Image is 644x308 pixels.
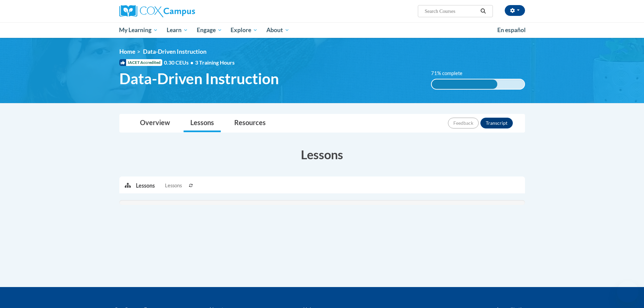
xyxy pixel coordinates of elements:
div: 71% complete [432,79,497,89]
a: Explore [226,22,262,38]
span: My Learning [119,26,158,34]
a: Cox Campus [119,5,248,17]
button: Feedback [448,118,479,128]
span: Data-Driven Instruction [119,70,279,88]
span: Lessons [165,182,182,189]
a: My Learning [115,22,163,38]
span: Data-Driven Instruction [143,48,207,55]
p: Lessons [136,182,155,189]
img: Cox Campus [119,5,195,17]
a: Resources [228,114,272,132]
label: 71% complete [431,70,470,77]
a: En español [493,23,530,37]
span: En español [497,26,526,33]
span: 3 Training Hours [195,59,235,66]
span: • [190,59,193,66]
span: Learn [167,26,188,34]
input: Search Courses [424,7,478,15]
span: IACET Accredited [119,59,162,66]
span: Engage [197,26,222,34]
a: About [262,22,294,38]
button: Search [478,7,488,15]
a: Lessons [184,114,221,132]
a: Engage [192,22,226,38]
a: Home [119,48,135,55]
a: Learn [162,22,192,38]
span: About [266,26,289,34]
span: 0.30 CEUs [164,59,195,66]
div: Main menu [109,22,535,38]
span: Explore [231,26,258,34]
h3: Lessons [119,146,525,163]
button: Account Settings [505,5,525,16]
a: Overview [133,114,177,132]
iframe: Button to launch messaging window [617,281,639,303]
button: Transcript [480,118,513,128]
